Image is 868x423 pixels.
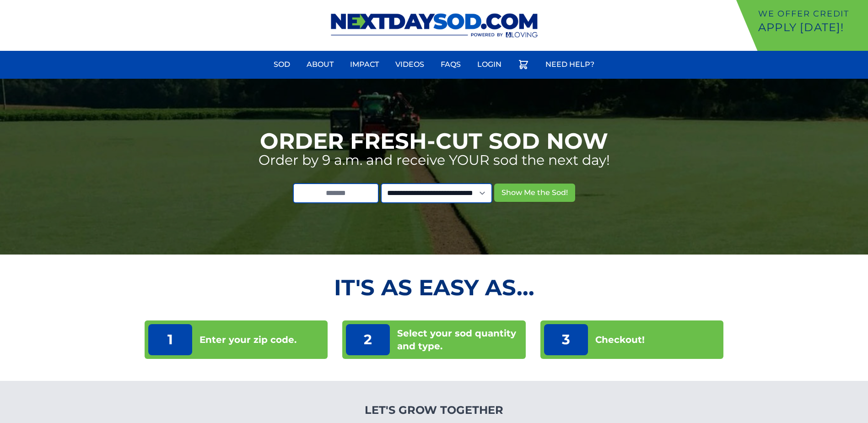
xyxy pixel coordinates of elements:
p: Select your sod quantity and type. [397,327,522,352]
button: Show Me the Sod! [494,184,575,202]
p: 2 [346,324,390,355]
p: 3 [544,324,588,355]
p: Apply [DATE]! [758,20,864,35]
a: Videos [390,54,430,76]
a: About [301,54,339,76]
a: Need Help? [540,54,600,76]
p: Order by 9 a.m. and receive YOUR sod the next day! [259,152,610,168]
h4: Let's Grow Together [316,403,552,418]
h1: Order Fresh-Cut Sod Now [260,130,608,152]
p: Enter your zip code. [199,333,297,346]
p: Checkout! [595,333,645,346]
h2: It's as Easy As... [145,277,723,298]
a: FAQs [435,54,466,76]
p: We offer Credit [758,7,864,20]
a: Impact [345,54,384,76]
a: Login [472,54,507,76]
a: Sod [268,54,296,76]
p: 1 [148,324,192,355]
